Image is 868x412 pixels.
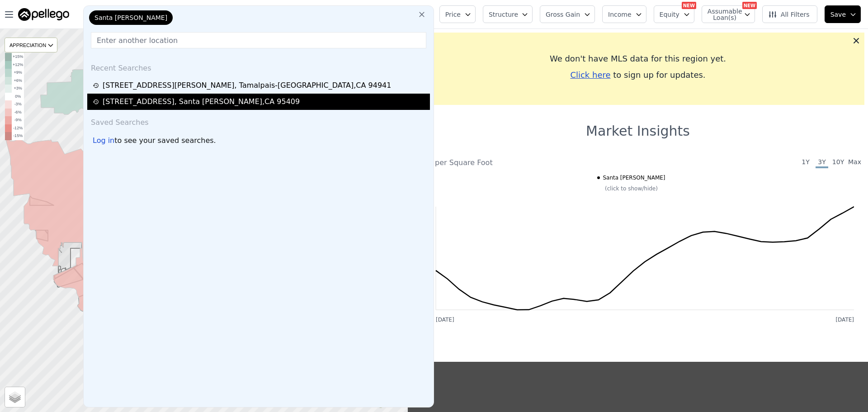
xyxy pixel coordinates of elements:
[12,53,24,61] td: +15%
[415,157,638,168] div: Price per Square Foot
[762,5,817,23] button: All Filters
[12,85,24,93] td: +3%
[93,96,427,107] a: [STREET_ADDRESS], Santa [PERSON_NAME],CA 95409
[830,10,846,19] span: Save
[93,135,114,146] div: Log in
[12,124,24,133] td: -12%
[608,10,632,19] span: Income
[816,157,828,168] span: 3Y
[12,61,24,69] td: +12%
[439,5,476,23] button: Price
[409,185,854,192] div: (click to show/hide)
[445,10,461,19] span: Price
[586,123,690,139] h1: Market Insights
[768,10,810,19] span: All Filters
[708,8,736,21] span: Assumable Loan(s)
[825,5,861,23] button: Save
[419,52,857,65] div: We don't have MLS data for this region yet.
[93,80,427,91] a: [STREET_ADDRESS][PERSON_NAME], Tamalpais-[GEOGRAPHIC_DATA],CA 94941
[12,109,24,117] td: -6%
[87,56,430,77] div: Recent Searches
[702,5,755,23] button: Assumable Loan(s)
[103,80,391,91] div: [STREET_ADDRESS][PERSON_NAME] , Tamalpais-[GEOGRAPHIC_DATA] , CA 94941
[682,2,696,9] div: NEW
[12,93,24,101] td: 0%
[483,5,533,23] button: Structure
[832,157,844,168] span: 10Y
[12,69,24,77] td: +9%
[799,157,812,168] span: 1Y
[660,10,679,19] span: Equity
[436,317,454,323] text: [DATE]
[114,135,216,146] span: to see your saved searches.
[742,2,757,9] div: NEW
[12,100,24,109] td: -3%
[12,77,24,85] td: +6%
[489,10,518,19] span: Structure
[419,69,857,81] div: to sign up for updates.
[570,70,610,80] span: Click here
[87,110,430,132] div: Saved Searches
[12,132,24,140] td: -15%
[94,13,167,22] span: Santa [PERSON_NAME]
[103,96,300,107] div: [STREET_ADDRESS] , Santa [PERSON_NAME] , CA 95409
[602,5,646,23] button: Income
[654,5,694,23] button: Equity
[546,10,580,19] span: Gross Gain
[603,174,665,181] span: Santa [PERSON_NAME]
[848,157,861,168] span: Max
[18,8,69,21] img: Pellego
[5,38,57,52] div: APPRECIATION
[12,116,24,124] td: -9%
[91,32,426,48] input: Enter another location
[835,317,854,323] text: [DATE]
[540,5,595,23] button: Gross Gain
[5,387,25,407] a: Layers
